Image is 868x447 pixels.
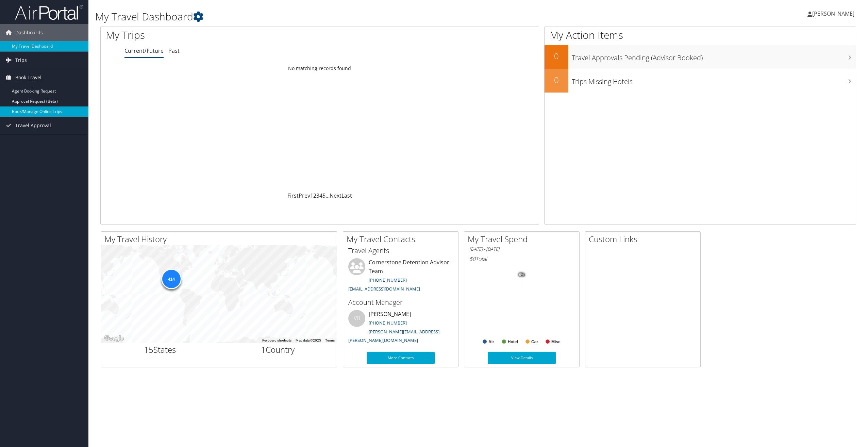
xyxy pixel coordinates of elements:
a: 2 [313,192,316,199]
a: First [287,192,299,199]
span: Book Travel [15,69,41,86]
h1: My Travel Dashboard [95,10,606,24]
a: Open this area in Google Maps (opens a new window) [103,334,125,343]
text: Misc [551,340,561,344]
h2: My Travel Spend [468,233,579,245]
a: Next [330,192,341,199]
text: Hotel [508,340,518,344]
h2: Country [224,344,332,355]
span: $0 [469,255,475,263]
span: Map data ©2025 [296,338,321,342]
a: More Contacts [367,352,435,364]
text: Air [488,340,494,344]
li: Cornerstone Detention Advisor Team [345,258,456,295]
li: [PERSON_NAME] [345,310,456,346]
a: Last [341,192,352,199]
h3: Trips Missing Hotels [572,73,856,86]
h2: Custom Links [589,233,700,245]
h1: My Action Items [545,28,856,42]
a: 3 [316,192,319,199]
h2: 0 [545,74,568,86]
h1: My Trips [106,28,351,42]
h2: 0 [545,50,568,62]
a: Terms (opens in new tab) [325,338,335,342]
span: Dashboards [15,24,43,41]
a: 5 [322,192,325,199]
h2: My Travel Contacts [347,233,458,245]
span: Trips [15,52,27,69]
h6: [DATE] - [DATE] [469,246,574,252]
h2: My Travel History [104,233,337,245]
div: 414 [161,269,181,289]
text: Car [531,340,538,344]
div: VB [348,310,365,327]
h3: Travel Agents [348,246,453,255]
a: 4 [319,192,322,199]
a: [PHONE_NUMBER] [369,320,407,326]
a: Current/Future [124,47,164,54]
a: 0Trips Missing Hotels [545,69,856,93]
span: Travel Approval [15,117,51,134]
button: Keyboard shortcuts [262,338,291,343]
a: 1 [310,192,313,199]
a: [PERSON_NAME] [807,3,861,24]
span: [PERSON_NAME] [812,10,854,17]
a: Prev [299,192,310,199]
img: Google [103,334,125,343]
tspan: 0% [519,273,524,277]
h3: Account Manager [348,298,453,307]
td: No matching records found [101,62,539,74]
a: 0Travel Approvals Pending (Advisor Booked) [545,45,856,69]
a: [EMAIL_ADDRESS][DOMAIN_NAME] [348,286,420,292]
a: [PHONE_NUMBER] [369,277,407,283]
a: View Details [488,352,556,364]
h3: Travel Approvals Pending (Advisor Booked) [572,50,856,63]
a: Past [168,47,180,54]
span: … [325,192,330,199]
span: 15 [144,344,153,355]
img: airportal-logo.png [15,4,83,20]
h6: Total [469,255,574,263]
span: 1 [261,344,266,355]
a: [PERSON_NAME][EMAIL_ADDRESS][PERSON_NAME][DOMAIN_NAME] [348,329,439,344]
h2: States [106,344,214,355]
